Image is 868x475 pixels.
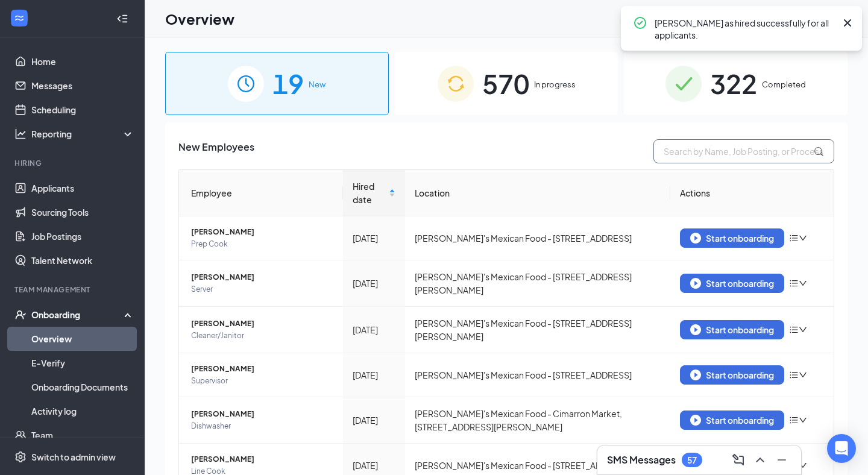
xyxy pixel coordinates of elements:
[178,139,254,163] span: New Employees
[31,423,134,447] a: Team
[191,408,333,420] span: [PERSON_NAME]
[14,285,132,295] div: Team Management
[690,278,774,289] div: Start onboarding
[31,74,134,98] a: Messages
[789,278,799,288] span: bars
[14,128,27,140] svg: Analysis
[680,365,784,385] button: Start onboarding
[191,375,333,387] span: Supervisor
[31,248,134,272] a: Talent Network
[655,16,835,41] div: [PERSON_NAME] as hired successfully for all applicants.
[840,16,855,30] svg: Cross
[353,180,386,206] span: Hired date
[31,451,116,463] div: Switch to admin view
[13,12,25,24] svg: WorkstreamLogo
[680,274,784,293] button: Start onboarding
[789,415,799,425] span: bars
[116,13,128,25] svg: Collapse
[690,324,774,335] div: Start onboarding
[405,260,670,307] td: [PERSON_NAME]'s Mexican Food - [STREET_ADDRESS][PERSON_NAME]
[690,233,774,244] div: Start onboarding
[710,63,757,104] span: 322
[405,353,670,397] td: [PERSON_NAME]'s Mexican Food - [STREET_ADDRESS]
[165,8,234,29] h1: Overview
[14,158,132,168] div: Hiring
[799,461,807,470] span: down
[31,200,134,224] a: Sourcing Tools
[31,128,135,140] div: Reporting
[353,368,395,382] div: [DATE]
[687,455,697,465] div: 57
[191,283,333,295] span: Server
[191,271,333,283] span: [PERSON_NAME]
[31,327,134,351] a: Overview
[653,139,834,163] input: Search by Name, Job Posting, or Process
[753,453,767,467] svg: ChevronUp
[31,309,124,321] div: Onboarding
[827,434,856,463] div: Open Intercom Messenger
[14,309,27,321] svg: UserCheck
[680,320,784,339] button: Start onboarding
[191,330,333,342] span: Cleaner/Janitor
[353,231,395,245] div: [DATE]
[775,453,789,467] svg: Minimize
[405,307,670,353] td: [PERSON_NAME]'s Mexican Food - [STREET_ADDRESS][PERSON_NAME]
[179,170,343,216] th: Employee
[799,234,807,242] span: down
[633,16,647,30] svg: CheckmarkCircle
[353,277,395,290] div: [DATE]
[309,78,325,90] span: New
[772,450,791,470] button: Minimize
[670,170,834,216] th: Actions
[731,453,746,467] svg: ComposeMessage
[799,279,807,288] span: down
[191,363,333,375] span: [PERSON_NAME]
[353,323,395,336] div: [DATE]
[680,228,784,248] button: Start onboarding
[534,78,576,90] span: In progress
[690,370,774,380] div: Start onboarding
[353,414,395,427] div: [DATE]
[680,411,784,430] button: Start onboarding
[31,351,134,375] a: E-Verify
[789,370,799,380] span: bars
[729,450,748,470] button: ComposeMessage
[191,226,333,238] span: [PERSON_NAME]
[31,375,134,399] a: Onboarding Documents
[191,420,333,432] span: Dishwasher
[272,63,304,104] span: 19
[799,371,807,379] span: down
[405,170,670,216] th: Location
[799,416,807,424] span: down
[690,415,774,426] div: Start onboarding
[607,453,676,467] h3: SMS Messages
[789,233,799,243] span: bars
[405,397,670,444] td: [PERSON_NAME]'s Mexican Food - Cimarron Market, [STREET_ADDRESS][PERSON_NAME]
[482,63,529,104] span: 570
[191,453,333,465] span: [PERSON_NAME]
[14,451,27,463] svg: Settings
[31,98,134,122] a: Scheduling
[762,78,806,90] span: Completed
[799,326,807,334] span: down
[750,450,770,470] button: ChevronUp
[353,459,395,472] div: [DATE]
[31,49,134,74] a: Home
[191,238,333,250] span: Prep Cook
[31,399,134,423] a: Activity log
[789,325,799,335] span: bars
[31,176,134,200] a: Applicants
[405,216,670,260] td: [PERSON_NAME]'s Mexican Food - [STREET_ADDRESS]
[31,224,134,248] a: Job Postings
[191,318,333,330] span: [PERSON_NAME]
